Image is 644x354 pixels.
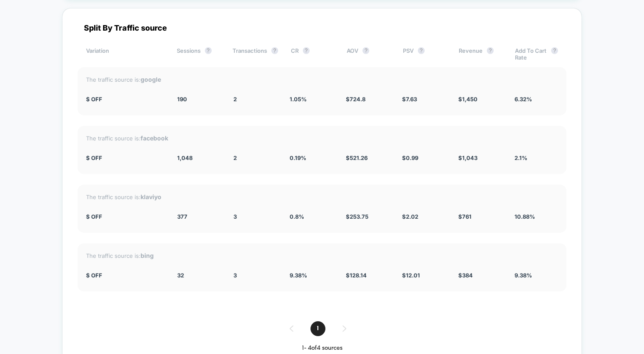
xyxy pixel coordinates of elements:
div: CR [291,47,334,61]
span: 1,048 [177,154,193,161]
span: $ 2.02 [402,213,418,220]
span: $ 521.26 [346,154,368,161]
span: $ 1,450 [458,96,477,103]
span: $ 7.63 [402,96,417,103]
button: ? [362,47,369,54]
span: 190 [177,96,187,103]
span: 0.8 % [290,213,304,220]
span: 377 [177,213,187,220]
div: $ off [86,96,164,103]
button: ? [205,47,212,54]
div: Sessions [177,47,220,61]
span: 9.38 % [290,272,307,279]
div: The traffic source is: [86,134,558,142]
div: $ off [86,154,164,161]
div: Revenue [459,47,502,61]
span: $ 761 [458,213,471,220]
strong: google [141,76,161,83]
button: ? [487,47,494,54]
span: 3 [233,213,237,220]
span: $ 1,043 [458,154,477,161]
div: AOV [347,47,390,61]
span: 10.88 % [515,213,535,220]
span: 0.19 % [290,154,306,161]
div: 1 - 4 of 4 sources [78,345,566,352]
button: ? [271,47,278,54]
div: PSV [403,47,446,61]
span: 2.1 % [515,154,527,161]
div: $ off [86,213,164,220]
button: ? [303,47,310,54]
span: $ 724.8 [346,96,365,103]
span: $ 128.14 [346,272,367,279]
span: 3 [233,272,237,279]
span: $ 253.75 [346,213,368,220]
div: The traffic source is: [86,252,558,259]
span: 32 [177,272,184,279]
span: 6.32 % [515,96,532,103]
span: 2 [233,96,237,103]
span: 1.05 % [290,96,307,103]
div: Transactions [233,47,278,61]
button: ? [418,47,425,54]
span: $ 0.99 [402,154,418,161]
div: The traffic source is: [86,193,558,200]
div: Add To Cart Rate [515,47,558,61]
span: 9.38 % [515,272,532,279]
strong: facebook [141,134,168,142]
div: Variation [86,47,164,61]
strong: klaviyo [141,193,161,200]
span: 1 [310,321,325,336]
span: $ 384 [458,272,473,279]
div: $ off [86,272,164,279]
button: ? [551,47,558,54]
span: 2 [233,154,237,161]
div: Split By Traffic source [78,23,566,32]
div: The traffic source is: [86,76,558,83]
span: $ 12.01 [402,272,420,279]
strong: bing [141,252,154,259]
